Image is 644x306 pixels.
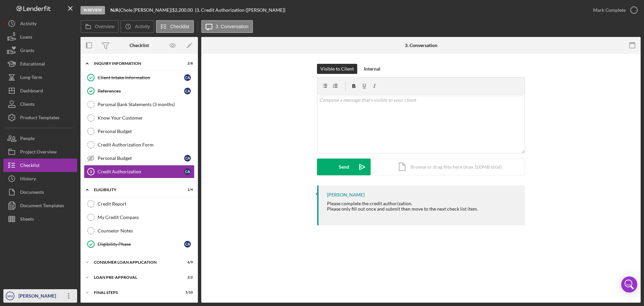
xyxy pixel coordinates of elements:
button: Document Templates [3,199,77,212]
button: Product Templates [3,111,77,124]
div: Loans [20,30,32,45]
div: Mark Complete [593,3,626,17]
div: Product Templates [20,111,59,126]
div: Personal Budget [98,129,194,134]
div: Open Intercom Messenger [621,276,637,293]
a: Personal Bank Statements (3 months) [84,98,195,111]
div: Please complete the credit authorization. [327,201,478,217]
button: Internal [361,64,384,74]
div: Long-Term [20,71,42,86]
a: Credit Report [84,197,195,211]
button: Activity [3,17,77,30]
button: Checklist [3,159,77,172]
div: Personal Bank Statements (3 months) [98,102,194,107]
button: Visible to Client [317,64,357,74]
button: Mark Complete [586,3,641,17]
div: C A [184,88,191,94]
div: Project Overview [20,145,57,160]
div: Counselor Notes [98,228,194,233]
div: C A [184,168,191,175]
div: Know Your Customer [98,115,194,121]
div: Documents [20,185,44,201]
div: Loan Pre-Approval [94,275,176,279]
div: Dashboard [20,84,43,99]
button: 3. Conversation [201,20,253,33]
div: Consumer Loan Application [94,260,176,264]
a: 3Credit AuthorizationCA [84,165,195,178]
tspan: 3 [90,170,92,174]
div: 3. Conversation [405,43,437,48]
button: Sheets [3,212,77,226]
a: Personal BudgetCA [84,151,195,165]
div: Sheets [20,212,34,227]
div: My Credit Compass [98,215,194,220]
div: Eligibility Phase [98,242,184,247]
button: Clients [3,97,77,111]
div: Visible to Client [320,64,354,74]
label: Activity [135,24,150,29]
a: Know Your Customer [84,111,195,125]
div: Send [339,159,349,175]
div: [PERSON_NAME] [327,192,365,198]
div: 6 / 9 [181,260,193,264]
div: C A [184,155,191,162]
div: References [98,88,184,94]
label: Overview [95,24,114,29]
div: Credit Authorization Form [98,142,194,147]
button: Checklist [156,20,194,33]
a: Personal Budget [84,125,195,138]
div: History [20,172,36,187]
div: Checklist [20,159,40,174]
button: History [3,172,77,185]
button: Grants [3,44,77,57]
div: | 3. Credit Authorization ([PERSON_NAME]) [195,7,285,13]
div: In Review [80,6,105,14]
button: Educational [3,57,77,71]
div: Document Templates [20,199,64,214]
div: Please only fill out once and submit then move to the next check list item. [327,206,478,212]
a: ReferencesCA [84,84,195,98]
div: C A [184,74,191,81]
button: People [3,132,77,145]
a: Credit Authorization Form [84,138,195,151]
a: Eligibility PhaseCA [84,237,195,251]
div: Chole [PERSON_NAME] | [120,7,172,13]
div: FINAL STEPS [94,291,176,295]
div: Credit Authorization [98,169,184,174]
div: Client Intake Information [98,75,184,80]
button: Documents [3,185,77,199]
div: 2 / 2 [181,275,193,279]
button: MM[PERSON_NAME] [3,289,77,303]
div: Internal [364,64,380,74]
button: Long-Term [3,71,77,84]
button: Project Overview [3,145,77,159]
button: Overview [80,20,119,33]
div: 2 / 8 [181,61,193,65]
div: Educational [20,57,45,72]
div: [PERSON_NAME] [17,289,60,304]
b: N/A [110,7,119,13]
div: 1 / 4 [181,188,193,192]
text: MM [7,294,13,298]
div: C A [184,241,191,248]
div: Inquiry Information [94,61,176,65]
div: Eligibility [94,188,176,192]
button: Loans [3,30,77,44]
div: People [20,132,35,147]
div: Personal Budget [98,156,184,161]
button: Dashboard [3,84,77,97]
div: Grants [20,44,34,59]
div: 5 / 10 [181,291,193,295]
